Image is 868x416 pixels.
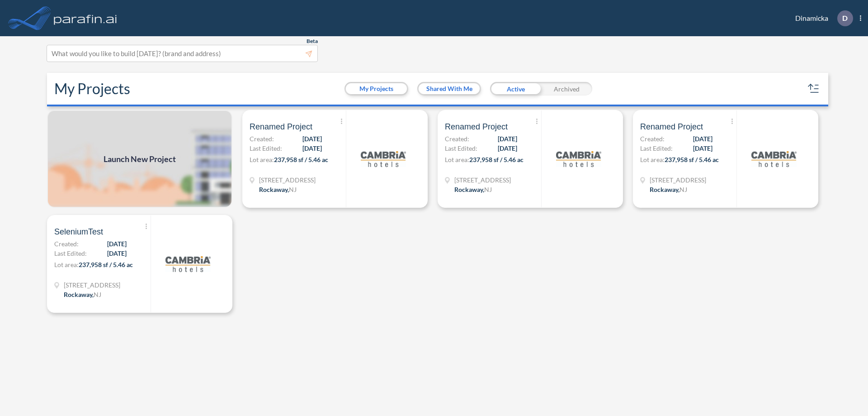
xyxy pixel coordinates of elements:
button: Shared With Me [419,83,480,94]
span: NJ [484,186,492,193]
span: [DATE] [302,134,322,143]
div: Active [490,82,541,96]
img: logo [165,241,211,287]
h2: My Projects [54,80,130,97]
a: Launch New Project [47,110,232,208]
span: Created: [640,134,665,143]
span: Last Edited: [250,143,282,153]
span: [DATE] [498,143,517,153]
span: 321 Mt Hope Ave [64,280,120,290]
div: Rockaway, NJ [64,290,101,299]
span: Lot area: [640,156,665,163]
span: NJ [289,186,297,193]
span: 237,958 sf / 5.46 ac [469,156,524,163]
div: Dinamicka [782,10,861,26]
div: Archived [541,82,592,96]
img: add [47,110,232,208]
p: D [842,14,848,22]
span: [DATE] [302,143,322,153]
span: Beta [307,38,318,45]
span: 321 Mt Hope Ave [454,175,511,185]
span: Rockaway , [259,186,289,193]
span: 321 Mt Hope Ave [650,175,706,185]
img: logo [751,136,797,182]
span: [DATE] [498,134,517,143]
span: Rockaway , [64,291,94,298]
span: Created: [250,134,274,143]
span: Renamed Project [445,121,508,132]
span: Renamed Project [640,121,703,132]
span: [DATE] [693,134,712,143]
span: 321 Mt Hope Ave [259,175,316,185]
span: NJ [679,186,687,193]
div: Rockaway, NJ [259,185,297,194]
span: Created: [445,134,469,143]
div: Rockaway, NJ [454,185,492,194]
img: logo [52,9,119,27]
img: logo [556,136,601,182]
span: Renamed Project [250,121,312,132]
span: Lot area: [250,156,274,163]
span: NJ [94,291,101,298]
span: Lot area: [54,261,79,268]
span: [DATE] [107,249,127,258]
span: SeleniumTest [54,226,103,237]
span: [DATE] [693,143,712,153]
span: [DATE] [107,239,127,249]
div: Rockaway, NJ [650,185,687,194]
button: My Projects [346,83,407,94]
button: sort [807,81,821,96]
span: 237,958 sf / 5.46 ac [665,156,719,163]
span: Last Edited: [640,143,673,153]
span: Launch New Project [104,153,176,165]
span: Last Edited: [445,143,477,153]
span: Lot area: [445,156,469,163]
span: Created: [54,239,79,249]
img: logo [361,136,406,182]
span: Rockaway , [454,186,484,193]
span: Rockaway , [650,186,679,193]
span: Last Edited: [54,249,87,258]
span: 237,958 sf / 5.46 ac [79,261,133,268]
span: 237,958 sf / 5.46 ac [274,156,328,163]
